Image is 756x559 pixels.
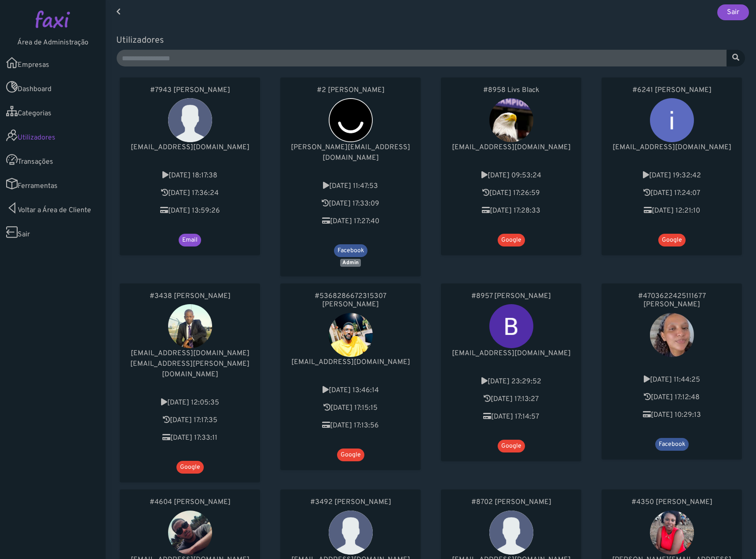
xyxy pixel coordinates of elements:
p: Criado em [128,170,251,181]
p: Criado em [610,375,733,385]
span: Email [179,234,201,246]
p: Última transacção [610,206,733,216]
p: Última transacção [128,433,251,443]
p: Última transacção [289,420,412,431]
a: #8702 [PERSON_NAME] [450,498,573,507]
p: Criado em [610,170,733,181]
p: Última transacção [450,412,573,422]
a: #4604 [PERSON_NAME] [128,498,251,507]
a: #5368286672315307 [PERSON_NAME] [289,292,412,309]
p: Criado em [450,170,573,181]
p: Última transacção [450,206,573,216]
span: Google [337,449,364,461]
span: [EMAIL_ADDRESS][DOMAIN_NAME] [291,358,410,367]
span: [EMAIL_ADDRESS][DOMAIN_NAME] [452,143,571,152]
span: [EMAIL_ADDRESS][DOMAIN_NAME] [452,349,571,358]
h5: Utilizadores [116,35,745,46]
span: Google [176,461,204,474]
p: Criado em [289,385,412,396]
p: Última transacção [289,216,412,227]
p: Última actividade [128,188,251,199]
p: Última actividade [289,199,412,209]
a: Sair [717,4,749,20]
span: Facebook [334,244,367,257]
p: Última actividade [610,392,733,403]
span: [EMAIL_ADDRESS][PERSON_NAME][DOMAIN_NAME] [130,360,250,379]
span: [EMAIL_ADDRESS][DOMAIN_NAME] [131,349,250,358]
a: #7943 [PERSON_NAME] [128,86,251,95]
a: #6241 [PERSON_NAME] [610,86,733,95]
a: #4703622425111677 [PERSON_NAME] [610,292,733,309]
p: Criado em [128,397,251,408]
a: #3492 [PERSON_NAME] [289,498,412,507]
p: Última actividade [610,188,733,199]
span: [EMAIL_ADDRESS][DOMAIN_NAME] [613,143,731,152]
p: Criado em [450,376,573,387]
a: #8958 Livs Black [450,86,573,95]
p: Última actividade [450,394,573,405]
p: Última transacção [128,206,251,216]
span: Admin [340,259,361,267]
span: [PERSON_NAME][EMAIL_ADDRESS][DOMAIN_NAME] [291,143,410,162]
p: Última transacção [610,410,733,420]
span: Google [498,234,525,246]
p: Criado em [289,181,412,191]
p: Última actividade [450,188,573,199]
a: #3438 [PERSON_NAME] [128,292,251,301]
p: Última actividade [128,415,251,426]
a: #2 [PERSON_NAME] [289,86,412,95]
a: #4350 [PERSON_NAME] [610,498,733,507]
span: Google [658,234,686,246]
a: #8957 [PERSON_NAME] [450,292,573,301]
span: [EMAIL_ADDRESS][DOMAIN_NAME] [131,143,250,152]
span: Facebook [655,438,689,451]
p: Última actividade [289,403,412,413]
span: Google [498,440,525,452]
